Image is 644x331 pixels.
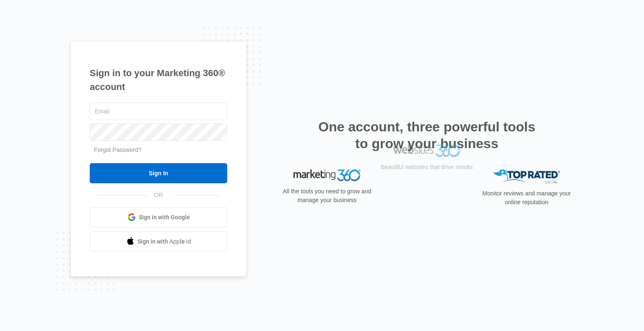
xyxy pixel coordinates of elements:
[90,207,227,227] a: Sign in with Google
[480,189,574,207] p: Monitor reviews and manage your online reputation
[280,187,374,205] p: All the tools you need to grow and manage your business
[493,169,560,183] img: Top Rated Local
[90,66,227,94] h1: Sign in to your Marketing 360® account
[139,213,190,222] span: Sign in with Google
[393,169,460,182] img: Websites 360
[293,169,361,181] img: Marketing 360
[90,231,227,251] a: Sign in with Apple Id
[94,146,142,153] a: Forgot Password?
[148,191,169,200] span: OR
[380,188,474,197] p: Beautiful websites that drive results
[90,163,227,183] input: Sign In
[90,103,227,120] input: Email
[316,118,538,152] h2: One account, three powerful tools to grow your business
[138,237,191,246] span: Sign in with Apple Id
